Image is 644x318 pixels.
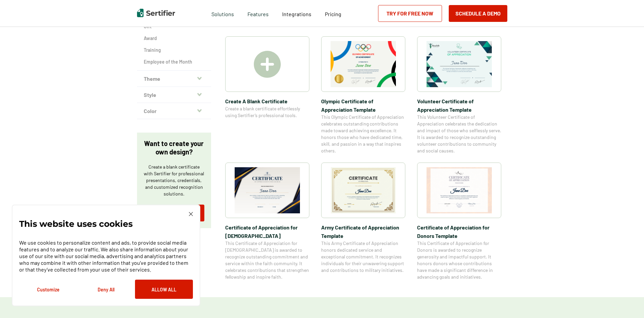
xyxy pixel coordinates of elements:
span: Certificate of Appreciation for Donors​ Template [417,223,501,240]
iframe: Chat Widget [610,286,644,318]
span: Solutions [211,9,234,17]
a: Award [144,35,204,42]
p: Create a blank certificate with Sertifier for professional presentations, credentials, and custom... [144,164,204,197]
span: This Olympic Certificate of Appreciation celebrates outstanding contributions made toward achievi... [321,114,405,154]
button: Color [137,103,211,119]
a: Certificate of Appreciation for Donors​ TemplateCertificate of Appreciation for Donors​ TemplateT... [417,163,501,280]
a: Pricing [325,9,341,17]
img: Olympic Certificate of Appreciation​ Template [331,41,396,87]
button: Customize [19,280,77,299]
button: Allow All [135,280,193,299]
span: Certificate of Appreciation for [DEMOGRAPHIC_DATA]​ [225,223,309,240]
a: Army Certificate of Appreciation​ TemplateArmy Certificate of Appreciation​ TemplateThis Army Cer... [321,163,405,280]
span: Pricing [325,11,341,17]
img: Cookie Popup Close [189,212,193,216]
button: Schedule a Demo [449,5,507,22]
a: Employee of the Month [144,59,204,65]
span: Features [247,9,269,17]
img: Create A Blank Certificate [254,51,281,78]
span: This Army Certificate of Appreciation honors dedicated service and exceptional commitment. It rec... [321,240,405,274]
a: Training [144,47,204,54]
a: Certificate of Appreciation for Church​Certificate of Appreciation for [DEMOGRAPHIC_DATA]​This Ce... [225,163,309,280]
a: Try for Free Now [378,5,442,22]
a: Olympic Certificate of Appreciation​ TemplateOlympic Certificate of Appreciation​ TemplateThis Ol... [321,36,405,154]
span: This Certificate of Appreciation for [DEMOGRAPHIC_DATA] is awarded to recognize outstanding commi... [225,240,309,280]
img: Army Certificate of Appreciation​ Template [331,167,396,213]
span: Integrations [282,11,311,17]
p: We use cookies to personalize content and ads, to provide social media features and to analyze ou... [19,239,193,273]
span: Create a blank certificate effortlessly using Sertifier’s professional tools. [225,105,309,119]
span: Olympic Certificate of Appreciation​ Template [321,97,405,114]
img: Certificate of Appreciation for Church​ [235,167,300,213]
img: Sertifier | Digital Credentialing Platform [137,9,175,17]
span: This Certificate of Appreciation for Donors is awarded to recognize generosity and impactful supp... [417,240,501,280]
span: Army Certificate of Appreciation​ Template [321,223,405,240]
button: Theme [137,71,211,87]
span: This Volunteer Certificate of Appreciation celebrates the dedication and impact of those who self... [417,114,501,154]
button: Style [137,87,211,103]
a: Integrations [282,9,311,17]
span: Create A Blank Certificate [225,97,309,105]
a: Volunteer Certificate of Appreciation TemplateVolunteer Certificate of Appreciation TemplateThis ... [417,36,501,154]
p: This website uses cookies [19,220,133,227]
img: Volunteer Certificate of Appreciation Template [427,41,492,87]
img: Certificate of Appreciation for Donors​ Template [427,167,492,213]
span: Volunteer Certificate of Appreciation Template [417,97,501,114]
button: Deny All [77,280,135,299]
p: Want to create your own design? [144,139,204,156]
